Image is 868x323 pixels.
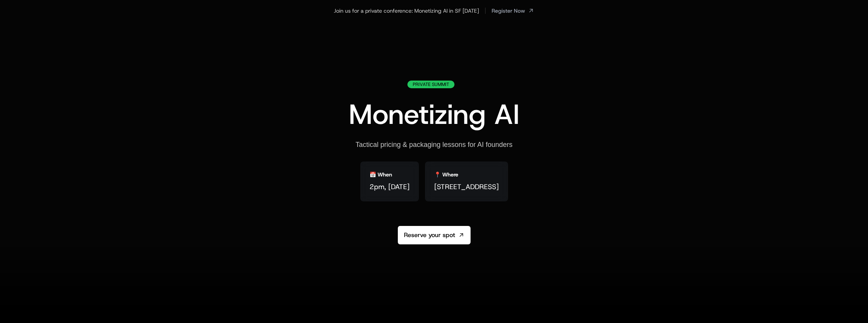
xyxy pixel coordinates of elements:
[492,7,525,15] span: Register Now
[434,171,458,178] div: 📍 Where
[369,181,410,192] span: 2pm, [DATE]
[492,5,534,17] a: [object Object]
[434,181,499,192] span: [STREET_ADDRESS]
[369,171,392,178] div: 📅 When
[407,81,454,88] div: Private Summit
[398,226,471,244] a: Reserve your spot
[349,96,520,133] span: Monetizing AI
[355,140,512,149] div: Tactical pricing & packaging lessons for AI founders
[334,7,479,15] div: Join us for a private conference: Monetizing AI in SF [DATE]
